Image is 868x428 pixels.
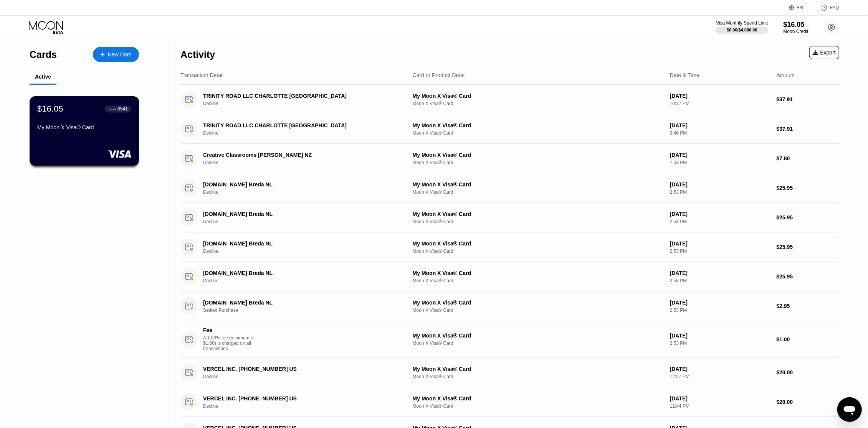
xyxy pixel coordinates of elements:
div: Export [813,49,836,56]
div: Date & Time [670,72,699,78]
div: $1.00 [776,336,839,342]
div: [DATE] [670,181,770,188]
div: My Moon X Visa® Card [413,152,664,158]
div: Moon X Visa® Card [413,308,664,313]
div: Amount [776,72,795,78]
div: $25.95 [776,185,839,191]
div: Moon X Visa® Card [413,160,664,165]
div: My Moon X Visa® Card [413,240,664,247]
div: $37.91 [776,126,839,132]
div: [DOMAIN_NAME] Breda NLDeclineMy Moon X Visa® CardMoon X Visa® Card[DATE]2:53 PM$25.95 [180,262,839,291]
div: Moon X Visa® Card [413,341,664,346]
div: $16.05● ● ● ●6541My Moon X Visa® Card [30,97,139,165]
div: FAQ [812,4,839,12]
div: ● ● ● ● [109,108,116,110]
div: [DATE] [670,395,770,402]
div: Moon X Visa® Card [413,403,664,409]
div: My Moon X Visa® Card [413,122,664,128]
div: Creative Classrooms [PERSON_NAME] NZDeclineMy Moon X Visa® CardMoon X Visa® Card[DATE]7:03 PM$7.80 [180,144,839,173]
div: My Moon X Visa® Card [413,395,664,402]
div: TRINITY ROAD LLC CHARLOTTE [GEOGRAPHIC_DATA] [203,93,392,99]
div: Decline [203,249,407,254]
div: Card or Product Detail [413,72,466,78]
div: [DOMAIN_NAME] Breda NLDeclineMy Moon X Visa® CardMoon X Visa® Card[DATE]2:53 PM$25.95 [180,232,839,262]
div: Decline [203,189,407,195]
div: 9:46 PM [670,130,770,136]
div: $25.95 [776,273,839,280]
div: TRINITY ROAD LLC CHARLOTTE [GEOGRAPHIC_DATA] [203,122,392,128]
div: $25.95 [776,214,839,221]
div: $7.80 [776,155,839,161]
div: 10:37 PM [670,101,770,106]
div: 2:53 PM [670,189,770,195]
div: My Moon X Visa® Card [413,366,664,372]
div: 2:53 PM [670,308,770,313]
div: [DOMAIN_NAME] Breda NL [203,181,392,188]
div: Creative Classrooms [PERSON_NAME] NZ [203,152,392,158]
div: [DATE] [670,240,770,247]
div: 2:53 PM [670,249,770,254]
div: Moon X Visa® Card [413,249,664,254]
div: New Card [93,47,139,62]
div: My Moon X Visa® Card [413,300,664,306]
div: EN [797,5,804,10]
div: My Moon X Visa® Card [413,333,664,339]
div: VERCEL INC. [PHONE_NUMBER] USDeclineMy Moon X Visa® CardMoon X Visa® Card[DATE]12:44 PM$20.00 [180,387,839,417]
div: Export [809,46,839,59]
div: Decline [203,219,407,224]
div: Decline [203,101,407,106]
div: FeeA 1.00% fee (minimum of $1.00) is charged on all transactionsMy Moon X Visa® CardMoon X Visa® ... [180,321,839,358]
div: My Moon X Visa® Card [413,181,664,188]
div: [DOMAIN_NAME] Breda NL [203,270,392,276]
div: [DATE] [670,270,770,276]
div: $2.95 [776,303,839,309]
div: VERCEL INC. [PHONE_NUMBER] USDeclineMy Moon X Visa® CardMoon X Visa® Card[DATE]12:57 PM$20.00 [180,358,839,387]
div: [DOMAIN_NAME] Breda NL [203,240,392,247]
div: [DOMAIN_NAME] Breda NL [203,300,392,306]
div: New Card [108,51,132,58]
div: Moon X Visa® Card [413,374,664,379]
div: VERCEL INC. [PHONE_NUMBER] US [203,395,392,402]
div: [DATE] [670,211,770,217]
div: FAQ [830,5,839,10]
div: Decline [203,130,407,136]
div: Transaction Detail [180,72,223,78]
div: Visa Monthly Spend Limit$0.00/$4,000.00 [716,20,768,34]
div: My Moon X Visa® Card [413,211,664,217]
div: Decline [203,160,407,165]
div: 2:53 PM [670,341,770,346]
iframe: Button to launch messaging window [837,397,862,422]
div: EN [789,4,812,12]
div: [DATE] [670,333,770,339]
div: Decline [203,278,407,283]
div: Active [35,74,51,80]
div: $16.05 [37,104,63,114]
div: Visa Monthly Spend Limit [716,20,768,26]
div: [DATE] [670,366,770,372]
div: [DOMAIN_NAME] Breda NLDeclineMy Moon X Visa® CardMoon X Visa® Card[DATE]2:53 PM$25.95 [180,203,839,232]
div: [DATE] [670,122,770,128]
div: [DATE] [670,152,770,158]
div: 2:53 PM [670,278,770,283]
div: $16.05 [784,21,808,29]
div: A 1.00% fee (minimum of $1.00) is charged on all transactions [203,335,261,351]
div: [DOMAIN_NAME] Breda NLSettled PurchaseMy Moon X Visa® CardMoon X Visa® Card[DATE]2:53 PM$2.95 [180,291,839,321]
div: 2:53 PM [670,219,770,224]
div: 7:03 PM [670,160,770,165]
div: TRINITY ROAD LLC CHARLOTTE [GEOGRAPHIC_DATA]DeclineMy Moon X Visa® CardMoon X Visa® Card[DATE]10:... [180,85,839,114]
div: 12:44 PM [670,403,770,409]
div: My Moon X Visa® Card [37,124,131,130]
div: [DOMAIN_NAME] Breda NL [203,211,392,217]
div: Moon X Visa® Card [413,278,664,283]
div: 6541 [117,106,128,112]
div: $37.91 [776,96,839,102]
div: TRINITY ROAD LLC CHARLOTTE [GEOGRAPHIC_DATA]DeclineMy Moon X Visa® CardMoon X Visa® Card[DATE]9:4... [180,114,839,144]
div: Decline [203,403,407,409]
div: $25.95 [776,244,839,250]
div: [DATE] [670,93,770,99]
div: $20.00 [776,399,839,405]
div: Moon X Visa® Card [413,130,664,136]
div: Moon X Visa® Card [413,219,664,224]
div: Cards [30,49,57,60]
